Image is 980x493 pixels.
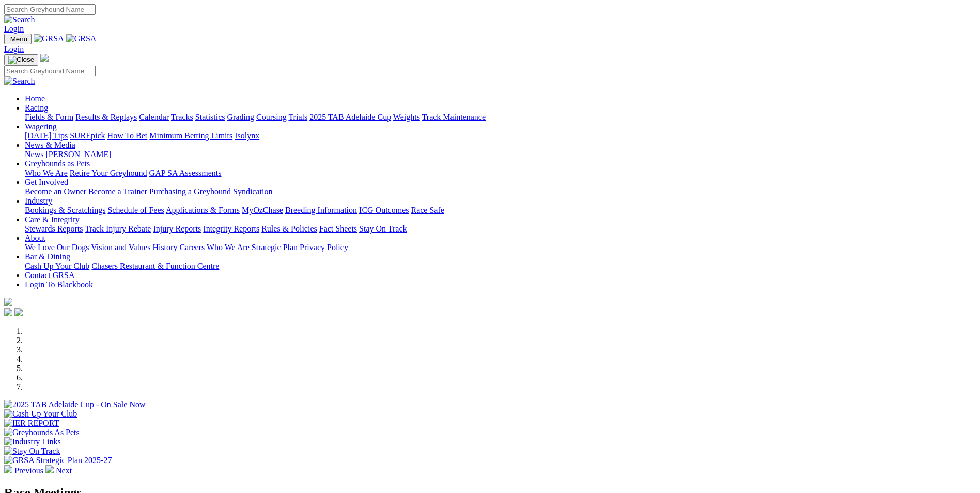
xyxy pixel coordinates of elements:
[25,243,976,252] div: About
[152,243,177,252] a: History
[107,131,148,140] a: How To Bet
[4,428,80,437] img: Greyhounds As Pets
[359,206,409,214] a: ICG Outcomes
[25,131,976,141] div: Wagering
[75,113,137,121] a: Results & Replays
[25,261,976,271] div: Bar & Dining
[25,168,976,178] div: Greyhounds as Pets
[25,131,68,140] a: [DATE] Tips
[411,206,444,214] a: Race Safe
[25,261,89,270] a: Cash Up Your Club
[25,159,90,168] a: Greyhounds as Pets
[25,113,73,121] a: Fields & Form
[4,44,24,53] a: Login
[25,206,976,215] div: Industry
[4,54,38,66] button: Toggle navigation
[359,224,407,233] a: Stay On Track
[14,466,43,475] span: Previous
[252,243,298,252] a: Strategic Plan
[25,113,976,122] div: Racing
[45,150,111,159] a: [PERSON_NAME]
[207,243,250,252] a: Who We Are
[4,456,112,465] img: GRSA Strategic Plan 2025-27
[45,466,72,475] a: Next
[56,466,72,475] span: Next
[4,298,12,306] img: logo-grsa-white.png
[285,206,357,214] a: Breeding Information
[171,113,193,121] a: Tracks
[153,224,201,233] a: Injury Reports
[256,113,287,121] a: Coursing
[25,196,52,205] a: Industry
[25,280,93,289] a: Login To Blackbook
[91,243,150,252] a: Vision and Values
[25,187,86,196] a: Become an Owner
[235,131,259,140] a: Isolynx
[149,131,232,140] a: Minimum Betting Limits
[4,466,45,475] a: Previous
[25,224,976,234] div: Care & Integrity
[319,224,357,233] a: Fact Sheets
[4,409,77,419] img: Cash Up Your Club
[25,252,70,261] a: Bar & Dining
[149,187,231,196] a: Purchasing a Greyhound
[300,243,348,252] a: Privacy Policy
[179,243,205,252] a: Careers
[70,131,105,140] a: SUREpick
[4,465,12,473] img: chevron-left-pager-white.svg
[4,308,12,316] img: facebook.svg
[25,206,105,214] a: Bookings & Scratchings
[88,187,147,196] a: Become a Trainer
[40,54,49,62] img: logo-grsa-white.png
[309,113,391,121] a: 2025 TAB Adelaide Cup
[203,224,259,233] a: Integrity Reports
[4,66,96,76] input: Search
[25,224,83,233] a: Stewards Reports
[4,34,32,44] button: Toggle navigation
[107,206,164,214] a: Schedule of Fees
[91,261,219,270] a: Chasers Restaurant & Function Centre
[85,224,151,233] a: Track Injury Rebate
[4,4,96,15] input: Search
[4,437,61,446] img: Industry Links
[139,113,169,121] a: Calendar
[25,243,89,252] a: We Love Our Dogs
[4,24,24,33] a: Login
[70,168,147,177] a: Retire Your Greyhound
[25,178,68,187] a: Get Involved
[393,113,420,121] a: Weights
[25,94,45,103] a: Home
[4,446,60,456] img: Stay On Track
[25,187,976,196] div: Get Involved
[34,34,64,43] img: GRSA
[25,215,80,224] a: Care & Integrity
[227,113,254,121] a: Grading
[166,206,240,214] a: Applications & Forms
[66,34,97,43] img: GRSA
[195,113,225,121] a: Statistics
[14,308,23,316] img: twitter.svg
[45,465,54,473] img: chevron-right-pager-white.svg
[242,206,283,214] a: MyOzChase
[25,122,57,131] a: Wagering
[4,15,35,24] img: Search
[25,234,45,242] a: About
[233,187,272,196] a: Syndication
[25,150,976,159] div: News & Media
[25,141,75,149] a: News & Media
[149,168,222,177] a: GAP SA Assessments
[25,150,43,159] a: News
[8,56,34,64] img: Close
[261,224,317,233] a: Rules & Policies
[25,103,48,112] a: Racing
[4,76,35,86] img: Search
[25,168,68,177] a: Who We Are
[4,400,146,409] img: 2025 TAB Adelaide Cup - On Sale Now
[25,271,74,280] a: Contact GRSA
[288,113,307,121] a: Trials
[4,419,59,428] img: IER REPORT
[10,35,27,43] span: Menu
[422,113,486,121] a: Track Maintenance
